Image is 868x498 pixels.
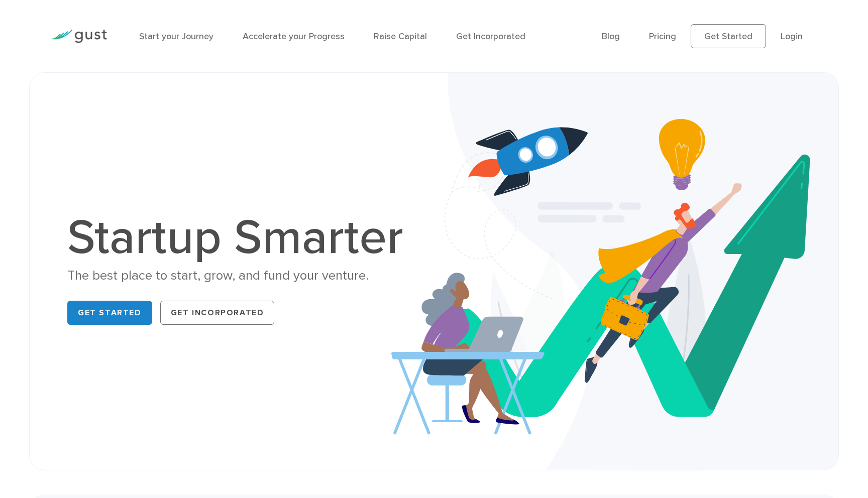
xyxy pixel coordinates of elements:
a: Get Started [691,24,766,48]
a: Raise Capital [374,31,427,42]
a: Login [781,31,803,42]
a: Accelerate your Progress [243,31,345,42]
h1: Startup Smarter [67,214,414,262]
a: Get Incorporated [160,301,275,325]
a: Blog [602,31,620,42]
div: The best place to start, grow, and fund your venture. [67,267,414,285]
img: Gust Logo [51,30,107,43]
a: Start your Journey [139,31,213,42]
a: Get Started [67,301,152,325]
a: Pricing [649,31,676,42]
img: Startup Smarter Hero [391,73,838,470]
a: Get Incorporated [456,31,525,42]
